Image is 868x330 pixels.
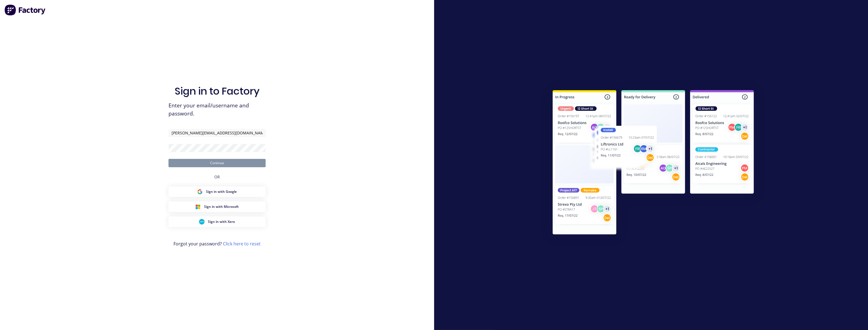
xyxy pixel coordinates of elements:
img: Factory [4,4,46,16]
div: OR [214,167,220,186]
h1: Sign in to Factory [175,85,260,97]
img: Xero Sign in [199,219,205,225]
input: Email/Username [168,129,266,137]
span: Sign in with Xero [208,219,235,224]
button: Continue [168,159,266,167]
a: Click here to reset [223,241,261,247]
button: Google Sign inSign in with Google [168,186,266,197]
img: Google Sign in [197,189,203,194]
button: Microsoft Sign inSign in with Microsoft [168,201,266,212]
span: Forgot your password? [173,240,261,247]
span: Sign in with Microsoft [204,204,239,209]
img: Sign in [540,79,766,248]
span: Sign in with Google [206,189,237,194]
button: Xero Sign inSign in with Xero [168,216,266,227]
span: Enter your email/username and password. [168,102,266,118]
img: Microsoft Sign in [195,204,201,210]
